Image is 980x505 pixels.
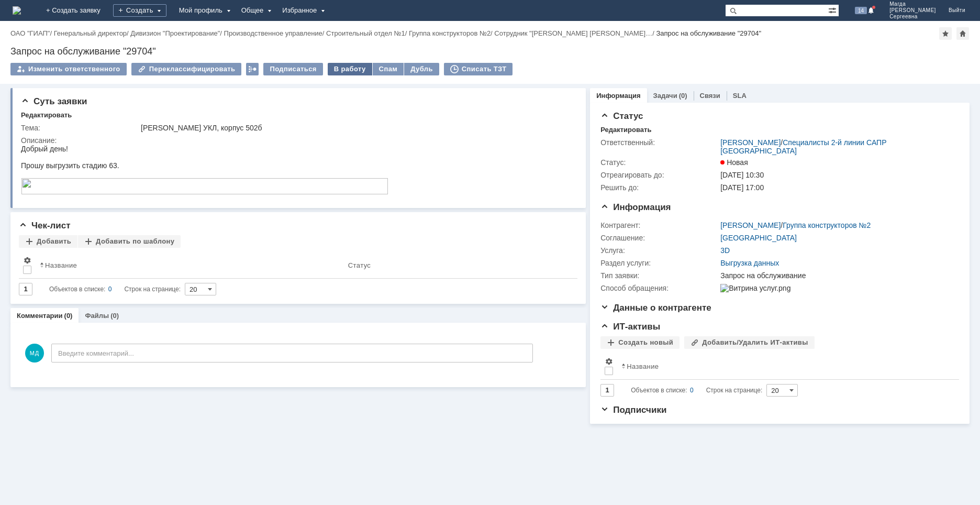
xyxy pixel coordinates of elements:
th: Статус [344,252,569,279]
div: Способ обращения: [600,284,718,292]
div: Сделать домашней страницей [956,27,969,40]
div: Статус: [600,158,718,167]
a: [GEOGRAPHIC_DATA] [720,234,797,242]
div: Тип заявки: [600,271,718,280]
span: Настройки [605,357,613,366]
a: ОАО "ГИАП" [10,29,50,37]
div: Статус [348,261,371,269]
a: Производственное управление [224,29,322,37]
span: Магда [889,1,936,7]
img: Витрина услуг.png [720,284,790,292]
div: / [720,221,871,229]
a: [PERSON_NAME] [720,138,781,147]
a: Файлы [85,312,109,320]
div: Название [627,363,659,370]
div: Услуга: [600,246,718,255]
a: Генеральный директор [54,29,127,37]
a: Сотрудник "[PERSON_NAME] [PERSON_NAME]… [494,29,652,37]
div: 0 [690,384,694,397]
div: Тема: [21,124,139,132]
a: Связи [700,92,720,100]
a: Специалисты 2-й линии САПР [GEOGRAPHIC_DATA] [720,138,886,155]
th: Название [617,353,951,380]
div: / [54,29,131,37]
div: Описание: [21,136,572,145]
span: Объектов в списке: [631,387,687,394]
div: / [224,29,327,37]
div: Соглашение: [600,234,718,242]
div: Контрагент: [600,221,718,229]
span: Чек-лист [19,221,71,230]
div: Запрос на обслуживание "29704" [656,29,761,37]
div: Работа с массовостью [246,63,259,75]
span: [PERSON_NAME] [889,7,936,14]
div: (0) [679,92,687,100]
div: Редактировать [600,126,651,134]
span: 14 [855,7,867,14]
div: / [10,29,54,37]
a: Выгрузка данных [720,259,779,267]
div: (0) [64,312,73,320]
div: / [409,29,494,37]
i: Строк на странице: [631,384,762,397]
a: Информация [596,92,640,100]
div: Раздел услуги: [600,259,718,267]
span: Сергеевна [889,14,936,20]
span: Настройки [23,256,31,265]
div: Ответственный: [600,138,718,147]
div: Запрос на обслуживание "29704" [10,46,970,57]
span: Расширенный поиск [828,5,839,15]
span: МД [25,344,44,363]
span: Данные о контрагенте [600,303,711,313]
span: Суть заявки [21,96,87,106]
a: Комментарии [17,312,63,320]
a: Группа конструкторов №2 [783,221,871,229]
a: 3D [720,246,730,255]
span: Подписчики [600,405,666,415]
div: Решить до: [600,183,718,192]
div: / [720,138,953,155]
div: Запрос на обслуживание [720,271,953,280]
span: Новая [720,158,748,167]
a: Группа конструкторов №2 [409,29,491,37]
a: Задачи [653,92,677,100]
div: Редактировать [21,111,72,119]
div: Название [45,261,77,269]
a: Строительный отдел №1 [326,29,405,37]
a: SLA [733,92,747,100]
span: [DATE] 17:00 [720,183,764,192]
span: ИТ-активы [600,322,660,332]
span: [DATE] 10:30 [720,171,764,179]
span: Информация [600,202,671,212]
span: Объектов в списке: [49,286,105,293]
i: Строк на странице: [49,283,181,295]
div: Отреагировать до: [600,171,718,179]
div: (0) [110,312,119,320]
div: / [130,29,224,37]
a: Дивизион "Проектирование" [130,29,220,37]
div: [PERSON_NAME] УКЛ, корпус 502б [141,124,570,132]
a: [PERSON_NAME] [720,221,781,229]
span: Статус [600,111,643,121]
th: Название [36,252,344,279]
div: / [494,29,656,37]
a: Перейти на домашнюю страницу [13,6,21,15]
div: Добавить в избранное [939,27,952,40]
img: logo [13,6,21,15]
div: / [326,29,409,37]
div: 0 [108,283,112,295]
div: Создать [113,4,166,17]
